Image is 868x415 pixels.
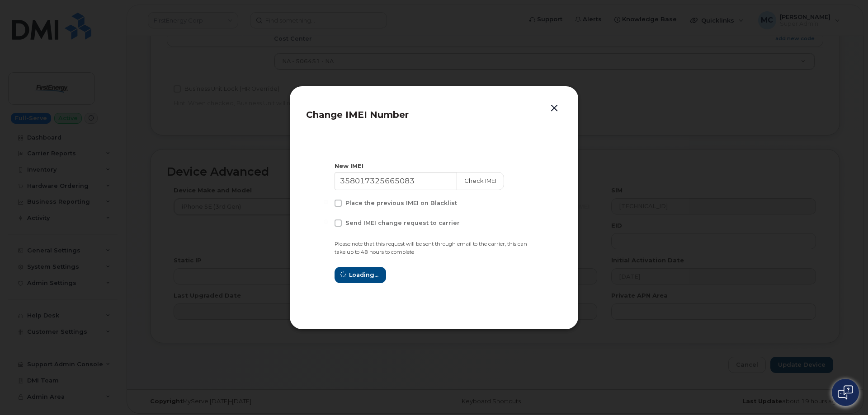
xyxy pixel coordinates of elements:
span: Place the previous IMEI on Blacklist [345,200,457,206]
input: Place the previous IMEI on Blacklist [324,200,328,204]
span: Change IMEI Number [306,109,409,120]
input: Send IMEI change request to carrier [324,219,328,224]
div: New IMEI [335,162,533,170]
button: Check IMEI [457,172,504,190]
img: Open chat [838,385,853,400]
span: Send IMEI change request to carrier [345,219,460,226]
small: Please note that this request will be sent through email to the carrier, this can take up to 48 h... [335,241,527,256]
